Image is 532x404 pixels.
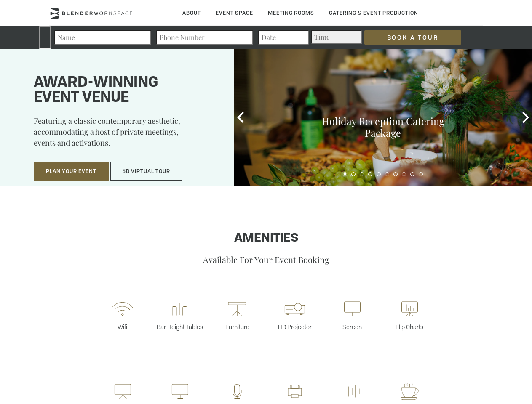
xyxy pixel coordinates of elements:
p: Furniture [209,323,266,331]
p: Screen [323,323,381,331]
p: Available For Your Event Booking [27,254,505,265]
h1: Award-winning event venue [34,75,213,106]
h1: Amenities [27,232,505,245]
input: Name [54,30,151,45]
a: Holiday Reception Catering Package [322,114,444,139]
input: Book a Tour [364,30,461,45]
button: Plan Your Event [34,162,109,181]
p: Wifi [94,323,151,331]
p: Featuring a classic contemporary aesthetic, accommodating a host of private meetings, events and ... [34,115,213,154]
p: Bar Height Tables [151,323,209,331]
input: Phone Number [156,30,253,45]
p: Flip Charts [381,323,438,331]
button: 3D Virtual Tour [110,162,182,181]
p: HD Projector [266,323,323,331]
input: Date [258,30,309,45]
